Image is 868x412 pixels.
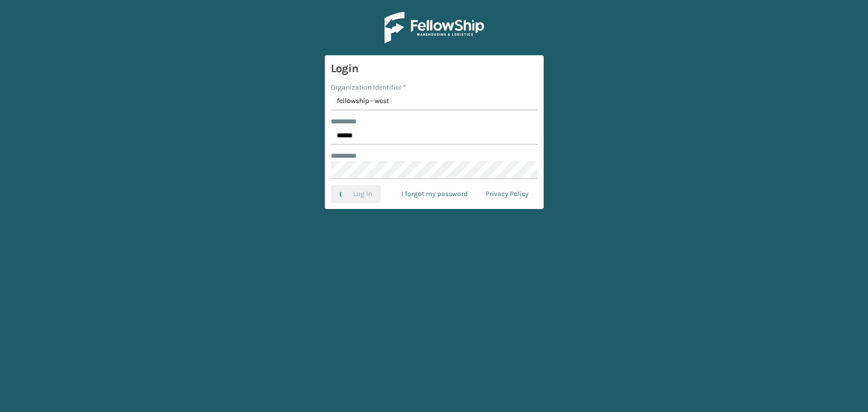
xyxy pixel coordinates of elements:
button: Log In [331,185,381,203]
a: Privacy Policy [477,185,538,203]
label: Organization Identifier [331,82,406,93]
a: I forgot my password [392,185,477,203]
img: Logo [385,12,484,43]
h3: Login [331,61,538,76]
